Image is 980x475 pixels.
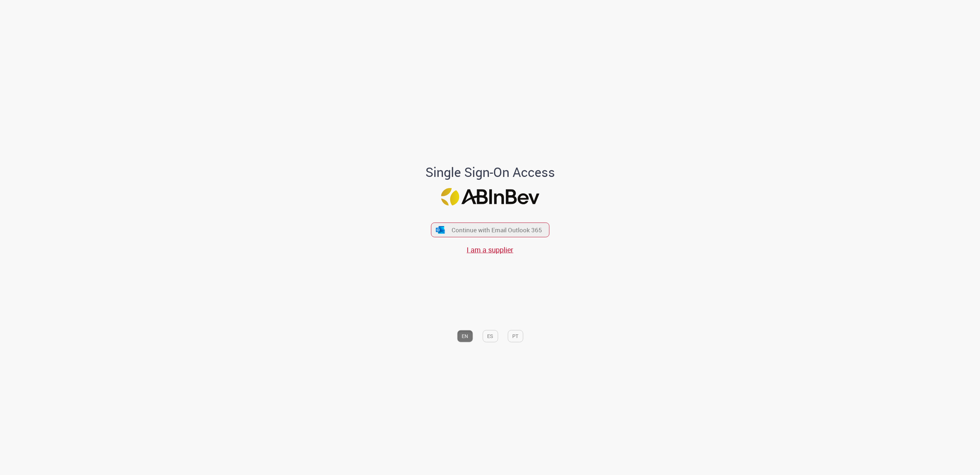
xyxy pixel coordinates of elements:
[457,330,473,342] button: EN
[441,188,539,205] img: Logo ABInBev
[431,223,549,237] button: ícone Azure/Microsoft 360 Continue with Email Outlook 365
[467,245,513,255] a: I am a supplier
[435,226,445,233] img: ícone Azure/Microsoft 360
[391,165,590,179] h1: Single Sign-On Access
[452,226,542,234] span: Continue with Email Outlook 365
[508,330,523,342] button: PT
[482,330,498,342] button: ES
